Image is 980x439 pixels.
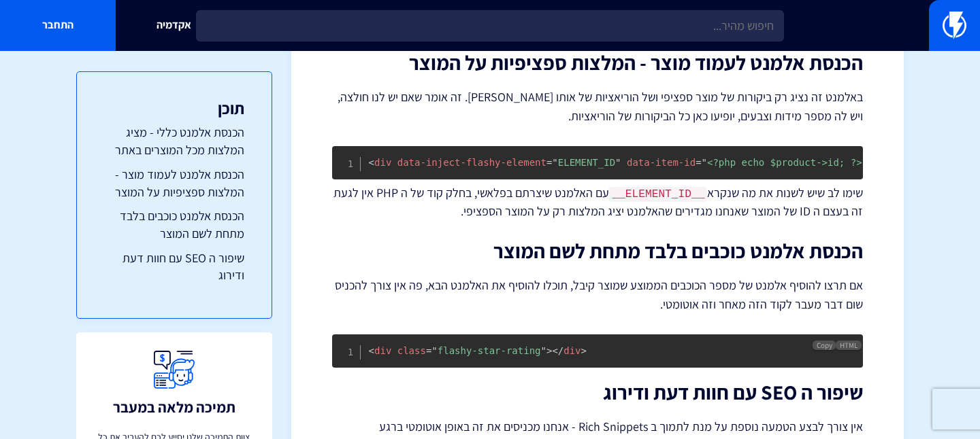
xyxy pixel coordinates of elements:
span: Copy [817,340,832,350]
span: HTML [836,340,861,350]
span: < [369,345,374,356]
span: = [426,345,431,356]
h2: שיפור ה SEO עם חוות דעת ודירוג [332,381,863,404]
span: ELEMENT_ID [546,157,621,168]
span: <?php echo $product->id; ?> [696,157,868,168]
a: שיפור ה SEO עם חוות דעת ודירוג [104,249,244,284]
p: אם תרצו להוסיף אלמנט של מספר הכוכבים הממוצע שמוצר קיבל, תוכלו להוסיף את האלמנט הבא, פה אין צורך ל... [332,276,863,314]
p: שימו לב שיש לשנות את מה שנקרא עם האלמנט שיצרתם בפלאשי, בחלק קוד של ה PHP אין לגעת זה בעצם ה ID של... [332,184,863,220]
span: </ [552,345,563,356]
span: " [541,345,546,356]
span: > [581,345,587,356]
h3: תוכן [104,99,244,117]
a: הכנסת אלמנט כוכבים בלבד מתחת לשם המוצר [104,207,244,242]
span: data-inject-flashy-element [397,157,546,168]
span: = [696,157,701,168]
a: הכנסת אלמנט לעמוד מוצר - המלצות ספציפיות על המוצר [104,166,244,200]
span: > [546,345,552,356]
a: הכנסת אלמנט כללי - מציג המלצות מכל המוצרים באתר [104,124,244,158]
span: " [615,157,621,168]
span: < [369,157,374,168]
h2: הכנסת אלמנט כוכבים בלבד מתחת לשם המוצר [332,240,863,262]
span: = [546,157,552,168]
span: div [369,345,392,356]
input: חיפוש מהיר... [196,10,784,41]
span: div [552,345,581,356]
h2: הכנסת אלמנט לעמוד מוצר - המלצות ספציפיות על המוצר [332,52,863,74]
span: " [702,157,707,168]
span: " [431,345,437,356]
p: באלמנט זה נציג רק ביקורות של מוצר ספציפי ושל הוריאציות של אותו [PERSON_NAME]. זה אומר שאם יש לנו ... [332,88,863,126]
span: div [369,157,392,168]
button: Copy [813,340,836,350]
code: __ELEMENT_ID__ [609,187,707,202]
h3: תמיכה מלאה במעבר [113,399,235,415]
span: data-item-id [627,157,696,168]
span: " [552,157,557,168]
span: flashy-star-rating [426,345,546,356]
span: class [397,345,426,356]
span: " [862,157,868,168]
